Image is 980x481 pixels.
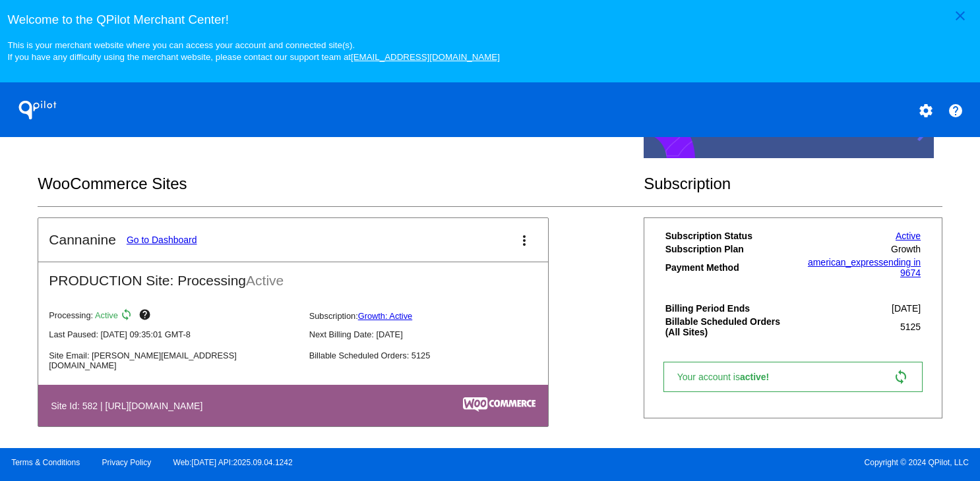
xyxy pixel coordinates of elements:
span: [DATE] [892,303,921,314]
th: Billable Scheduled Orders (All Sites) [665,316,793,338]
a: american_expressending in 9674 [808,257,921,278]
th: Payment Method [665,256,793,279]
mat-icon: more_vert [516,233,532,248]
h2: PRODUCTION Site: Processing [38,262,548,289]
a: Growth: Active [358,311,413,321]
mat-icon: close [952,8,968,24]
h2: WooCommerce Sites [38,175,644,193]
p: Next Billing Date: [DATE] [309,329,559,339]
th: Subscription Plan [665,243,793,255]
span: Active [95,311,118,321]
a: Active [896,231,921,241]
a: Web:[DATE] API:2025.09.04.1242 [173,458,293,467]
p: Site Email: [PERSON_NAME][EMAIL_ADDRESS][DOMAIN_NAME] [49,351,298,370]
span: Your account is [677,372,783,382]
mat-icon: sync [893,369,909,385]
mat-icon: settings [918,103,934,119]
span: 5125 [900,322,921,332]
p: Billable Scheduled Orders: 5125 [309,351,559,360]
span: active! [740,372,776,382]
a: Go to Dashboard [127,235,197,245]
h3: Welcome to the QPilot Merchant Center! [7,13,972,27]
span: american_express [808,257,883,268]
a: Your account isactive! sync [663,362,923,392]
a: Terms & Conditions [11,458,80,467]
th: Billing Period Ends [665,302,793,314]
h2: Subscription [644,175,942,193]
img: c53aa0e5-ae75-48aa-9bee-956650975ee5 [463,397,536,412]
mat-icon: help [138,308,154,324]
mat-icon: sync [120,308,136,324]
h2: Cannanine [49,232,116,248]
a: [EMAIL_ADDRESS][DOMAIN_NAME] [351,52,500,62]
small: This is your merchant website where you can access your account and connected site(s). If you hav... [7,40,499,62]
span: Growth [891,244,921,254]
span: Copyright © 2024 QPilot, LLC [501,458,969,467]
mat-icon: help [948,103,964,119]
p: Last Paused: [DATE] 09:35:01 GMT-8 [49,329,298,339]
h1: QPilot [11,97,64,123]
p: Subscription: [309,311,559,321]
span: Active [246,273,284,288]
h4: Site Id: 582 | [URL][DOMAIN_NAME] [51,401,209,411]
th: Subscription Status [665,230,793,242]
p: Processing: [49,308,298,324]
a: Privacy Policy [102,458,152,467]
